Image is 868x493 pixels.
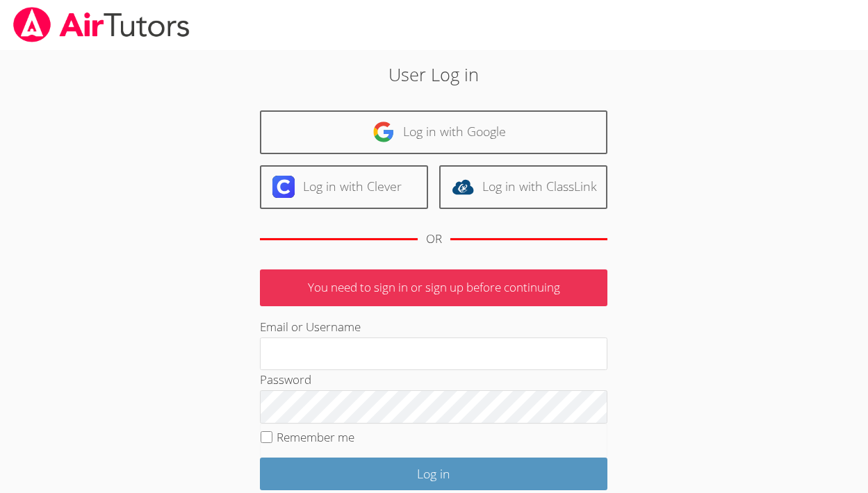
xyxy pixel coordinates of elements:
a: Log in with ClassLink [439,165,607,209]
p: You need to sign in or sign up before continuing [260,269,607,306]
label: Remember me [277,429,354,445]
img: classlink-logo-d6bb404cc1216ec64c9a2012d9dc4662098be43eaf13dc465df04b49fa7ab582.svg [452,176,474,198]
input: Log in [260,458,607,490]
img: clever-logo-6eab21bc6e7a338710f1a6ff85c0baf02591cd810cc4098c63d3a4b26e2feb20.svg [272,176,295,198]
img: google-logo-50288ca7cdecda66e5e0955fdab243c47b7ad437acaf1139b6f446037453330a.svg [372,121,395,143]
label: Email or Username [260,319,361,335]
a: Log in with Clever [260,165,428,209]
h2: User Log in [199,61,668,87]
div: OR [426,229,442,249]
label: Password [260,371,311,387]
img: airtutors_banner-c4298cdbf04f3fff15de1276eac7730deb9818008684d7c2e4769d2f7ddbe033.png [12,7,191,42]
a: Log in with Google [260,110,607,154]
